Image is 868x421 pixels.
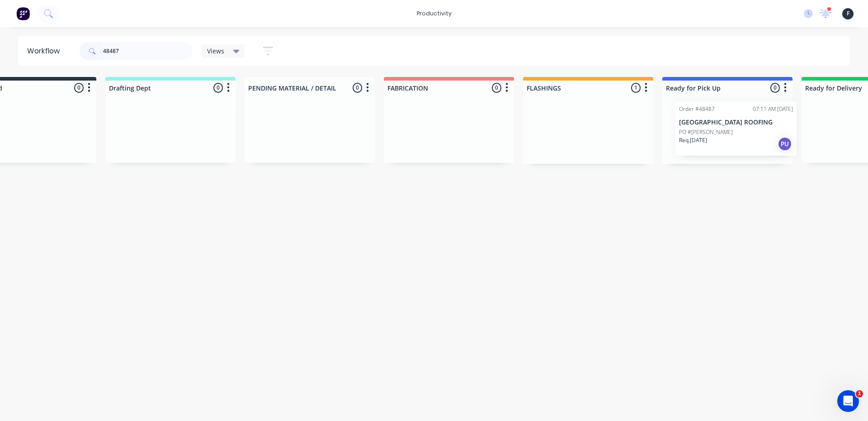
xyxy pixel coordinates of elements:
[856,390,863,397] span: 1
[847,10,849,18] span: F
[207,46,224,56] span: Views
[837,390,859,412] iframe: Intercom live chat
[27,46,64,57] div: Workflow
[16,7,30,20] img: Factory
[412,7,456,20] div: productivity
[103,42,193,60] input: Search for orders...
